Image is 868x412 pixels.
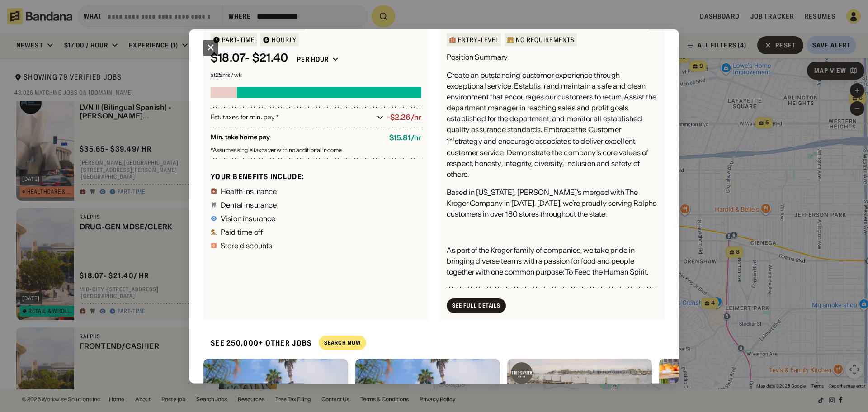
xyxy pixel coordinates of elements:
[452,303,500,308] div: See Full Details
[203,331,311,355] div: See 250,000+ other jobs
[221,201,277,208] div: Dental insurance
[211,73,421,78] div: at 25 hrs / wk
[447,70,657,180] div: Create an outstanding customer experience through exceptional service. Establish and maintain a s...
[324,341,361,346] div: Search Now
[449,136,454,143] sup: st
[447,245,657,310] div: As part of the Kroger family of companies, we take pride in bringing diverse teams with a passion...
[297,56,329,64] div: Per hour
[211,172,421,181] div: Your benefits include:
[221,242,272,249] div: Store discounts
[516,37,575,43] div: No Requirements
[387,114,421,122] div: -$2.26/hr
[447,52,509,63] div: Position Summary:
[458,37,499,43] div: Entry-Level
[211,134,382,142] div: Min. take home pay
[211,148,421,153] div: Assumes single taxpayer with no additional income
[272,37,297,43] div: HOURLY
[221,188,277,195] div: Health insurance
[211,113,373,122] div: Est. taxes for min. pay *
[221,228,263,236] div: Paid time off
[221,215,276,222] div: Vision insurance
[447,187,657,219] div: Based in [US_STATE], [PERSON_NAME]’s merged with The Kroger Company in [DATE]. [DATE], we’re prou...
[511,362,533,384] img: Todd Snyder logo
[389,134,421,142] div: $ 15.81 / hr
[211,52,288,65] div: $ 18.07 - $21.40
[222,37,255,43] div: Part-time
